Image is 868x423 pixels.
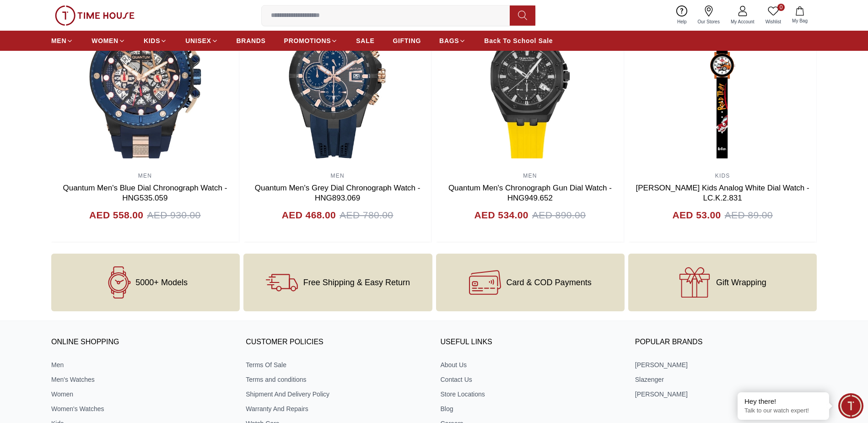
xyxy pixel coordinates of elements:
[727,18,758,25] span: My Account
[788,17,811,24] span: My Bag
[777,4,785,11] span: 0
[144,36,160,45] span: KIDS
[246,336,427,349] h3: CUSTOMER POLICIES
[484,36,553,45] span: Back To School Sale
[744,397,822,406] div: Hey there!
[55,5,135,26] img: ...
[284,33,338,49] a: PROMOTIONS
[51,33,73,49] a: MEN
[51,36,66,45] span: MEN
[441,336,622,349] h3: USEFUL LINKS
[725,208,773,222] span: AED 89.00
[246,390,427,399] a: Shipment And Delivery Policy
[63,184,227,202] a: Quantum Men's Blue Dial Chronograph Watch - HNG535.059
[255,184,421,202] a: Quantum Men's Grey Dial Chronograph Watch - HNG893.069
[303,278,410,287] span: Free Shipping & Easy Return
[138,173,152,179] a: MEN
[51,404,233,413] a: Women's Watches
[715,173,730,179] a: KIDS
[246,360,427,369] a: Terms Of Sale
[716,278,766,287] span: Gift Wrapping
[144,33,167,49] a: KIDS
[532,208,586,222] span: AED 890.00
[635,375,817,384] a: Slazenger
[330,173,344,179] a: MEN
[744,407,822,415] p: Talk to our watch expert!
[284,36,331,45] span: PROMOTIONS
[474,208,528,222] h4: AED 534.00
[51,375,233,384] a: Men's Watches
[635,390,817,399] a: [PERSON_NAME]
[51,336,233,349] h3: ONLINE SHOPPING
[135,278,188,287] span: 5000+ Models
[441,404,622,413] a: Blog
[147,208,200,222] span: AED 930.00
[439,36,459,45] span: BAGS
[185,33,218,49] a: UNISEX
[635,360,817,369] a: [PERSON_NAME]
[692,4,725,27] a: Our Stores
[51,390,233,399] a: Women
[237,33,266,49] a: BRANDS
[185,36,211,45] span: UNISEX
[694,18,723,25] span: Our Stores
[441,360,622,369] a: About Us
[51,360,233,369] a: Men
[340,208,393,222] span: AED 780.00
[523,173,537,179] a: MEN
[356,36,374,45] span: SALE
[237,36,266,45] span: BRANDS
[441,375,622,384] a: Contact Us
[672,208,721,222] h4: AED 53.00
[507,278,592,287] span: Card & COD Payments
[760,4,787,27] a: 0Wishlist
[92,36,119,45] span: WOMEN
[356,33,374,49] a: SALE
[635,336,817,349] h3: Popular Brands
[448,184,612,202] a: Quantum Men's Chronograph Gun Dial Watch - HNG949.652
[89,208,143,222] h4: AED 558.00
[92,33,125,49] a: WOMEN
[672,4,692,27] a: Help
[674,18,690,25] span: Help
[762,18,785,25] span: Wishlist
[393,36,421,45] span: GIFTING
[838,393,863,418] div: Chat Widget
[282,208,336,222] h4: AED 468.00
[439,33,466,49] a: BAGS
[441,390,622,399] a: Store Locations
[636,184,809,202] a: [PERSON_NAME] Kids Analog White Dial Watch - LC.K.2.831
[393,33,421,49] a: GIFTING
[484,33,553,49] a: Back To School Sale
[246,375,427,384] a: Terms and conditions
[246,404,427,413] a: Warranty And Repairs
[787,5,813,26] button: My Bag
